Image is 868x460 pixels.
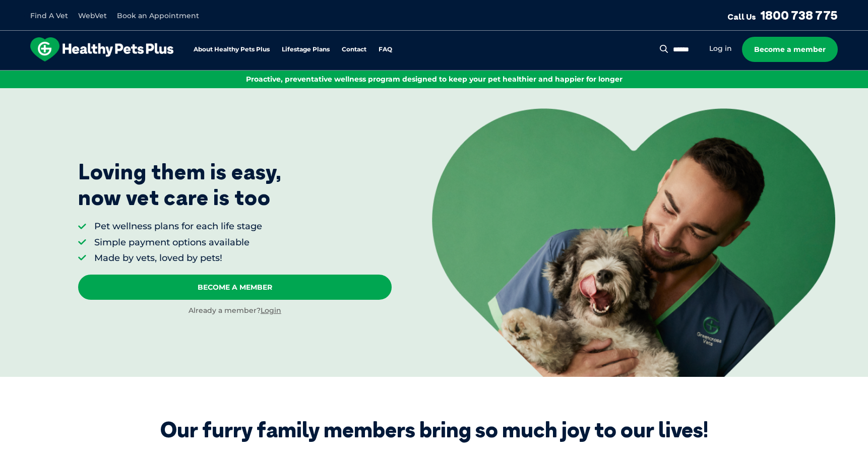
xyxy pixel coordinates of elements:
[30,37,173,61] img: hpp-logo
[78,159,282,210] p: Loving them is easy, now vet care is too
[261,306,281,315] a: Login
[246,75,623,84] span: Proactive, preventative wellness program designed to keep your pet healthier and happier for longer
[30,11,68,20] a: Find A Vet
[727,8,838,23] a: Call Us1800 738 775
[78,11,107,20] a: WebVet
[727,12,756,22] span: Call Us
[658,44,670,54] button: Search
[282,46,330,53] a: Lifestage Plans
[94,252,262,265] li: Made by vets, loved by pets!
[117,11,199,20] a: Book an Appointment
[379,46,392,53] a: FAQ
[432,108,835,376] img: <p>Loving them is easy, <br /> now vet care is too</p>
[342,46,366,53] a: Contact
[709,44,732,53] a: Log in
[78,306,392,316] div: Already a member?
[194,46,270,53] a: About Healthy Pets Plus
[94,236,262,249] li: Simple payment options available
[160,417,708,442] div: Our furry family members bring so much joy to our lives!
[78,275,392,300] a: Become A Member
[742,37,838,62] a: Become a member
[94,220,262,233] li: Pet wellness plans for each life stage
